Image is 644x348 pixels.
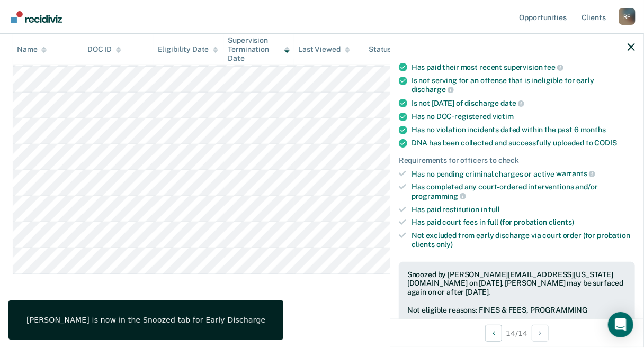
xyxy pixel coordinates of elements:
[493,112,514,121] span: victim
[399,156,635,165] div: Requirements for officers to check
[412,76,635,94] div: Is not serving for an offense that is ineligible for early
[500,99,524,107] span: date
[407,270,627,297] div: Snoozed by [PERSON_NAME][EMAIL_ADDRESS][US_STATE][DOMAIN_NAME] on [DATE]. [PERSON_NAME] may be su...
[412,218,635,227] div: Has paid court fees in full (for probation
[412,125,635,134] div: Has no violation incidents dated within the past 6
[436,240,453,249] span: only)
[412,85,454,94] span: discharge
[298,45,350,54] div: Last Viewed
[544,63,563,71] span: fee
[11,11,62,23] img: Recidiviz
[580,125,606,134] span: months
[489,205,500,214] span: full
[26,315,265,325] div: [PERSON_NAME] is now in the Snoozed tab for Early Discharge
[532,325,549,342] button: Next Opportunity
[87,45,121,54] div: DOC ID
[390,319,643,347] div: 14 / 14
[619,8,636,25] button: Profile dropdown button
[485,325,502,342] button: Previous Opportunity
[407,306,627,315] div: Not eligible reasons: FINES & FEES, PROGRAMMING
[595,139,617,147] span: CODIS
[556,169,595,178] span: warrants
[158,45,219,54] div: Eligibility Date
[412,112,635,121] div: Has no DOC-registered
[549,218,574,226] span: clients)
[608,312,633,337] div: Open Intercom Messenger
[412,231,635,249] div: Not excluded from early discharge via court order (for probation clients
[412,205,635,214] div: Has paid restitution in
[369,45,391,54] div: Status
[412,139,635,148] div: DNA has been collected and successfully uploaded to
[228,36,290,62] div: Supervision Termination Date
[619,8,636,25] div: R F
[412,182,635,200] div: Has completed any court-ordered interventions and/or
[412,192,466,200] span: programming
[412,62,635,72] div: Has paid their most recent supervision
[412,98,635,108] div: Is not [DATE] of discharge
[17,45,47,54] div: Name
[412,169,635,179] div: Has no pending criminal charges or active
